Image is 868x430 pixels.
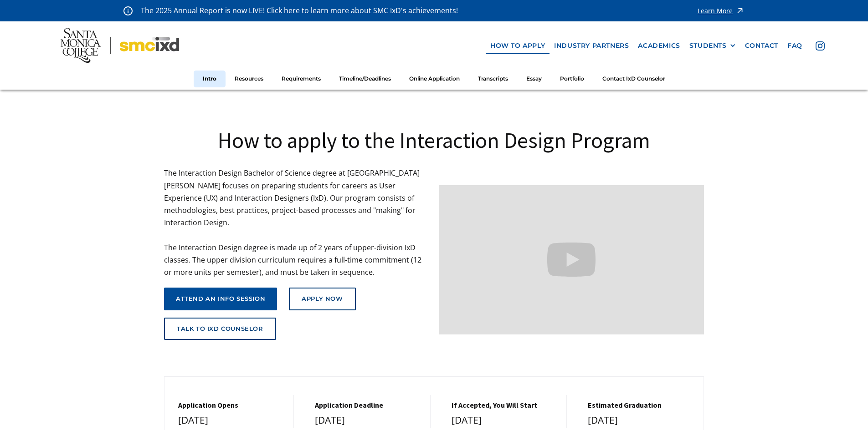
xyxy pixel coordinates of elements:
[164,318,276,340] a: talk to ixd counselor
[816,41,825,51] img: icon - instagram
[123,6,133,15] img: icon - information - alert
[783,37,807,54] a: faq
[452,412,558,429] div: [DATE]
[469,71,517,87] a: Transcripts
[517,71,551,87] a: Essay
[400,71,469,87] a: Online Application
[689,42,736,50] div: STUDENTS
[61,28,179,63] img: Santa Monica College - SMC IxD logo
[633,37,684,54] a: Academics
[439,185,704,334] iframe: Design your future with a Bachelor's Degree in Interaction Design from Santa Monica College
[593,71,674,87] a: Contact IxD Counselor
[164,167,430,278] p: The Interaction Design Bachelor of Science degree at [GEOGRAPHIC_DATA][PERSON_NAME] focuses on pr...
[272,71,330,87] a: Requirements
[551,71,593,87] a: Portfolio
[302,295,343,303] div: Apply Now
[141,5,459,17] p: The 2025 Annual Report is now LIVE! Click here to learn more about SMC IxD's achievements!
[194,71,226,87] a: Intro
[178,412,284,429] div: [DATE]
[330,71,400,87] a: Timeline/Deadlines
[177,325,263,333] div: talk to ixd counselor
[689,42,727,50] div: STUDENTS
[698,5,745,17] a: Learn More
[486,37,550,54] a: how to apply
[164,126,704,154] h1: How to apply to the Interaction Design Program
[588,401,694,410] h5: estimated graduation
[315,401,421,410] h5: Application Deadline
[740,37,783,54] a: contact
[588,412,694,429] div: [DATE]
[550,37,633,54] a: industry partners
[698,8,733,14] div: Learn More
[178,401,284,410] h5: Application Opens
[289,288,355,310] a: Apply Now
[176,295,265,303] div: attend an info session
[735,5,745,17] img: icon - arrow - alert
[452,401,558,410] h5: If Accepted, You Will Start
[226,71,272,87] a: Resources
[164,288,277,310] a: attend an info session
[315,412,421,429] div: [DATE]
